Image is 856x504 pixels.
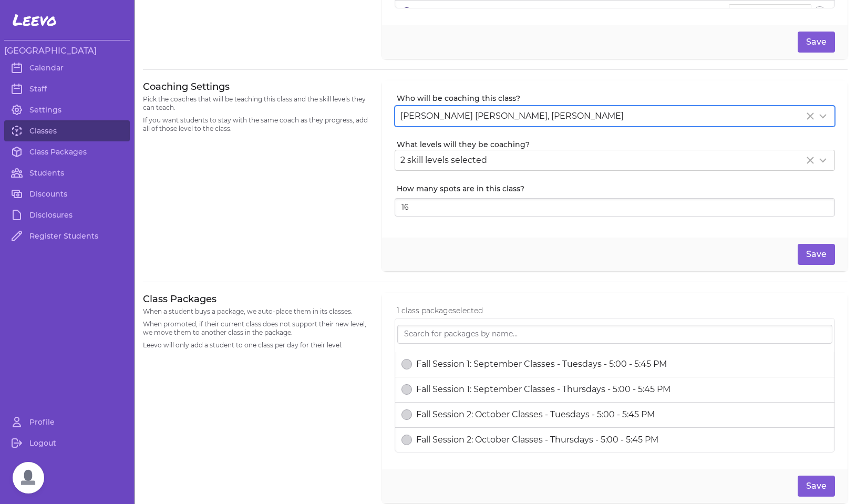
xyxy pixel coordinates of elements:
input: Leave blank for unlimited spots [395,198,835,217]
span: Leevo [13,11,57,29]
a: Logout [4,433,130,454]
a: Calendar [4,57,130,78]
input: Search for packages by name... [397,325,832,344]
h3: Class Packages [143,293,369,305]
p: When a student buys a package, we auto-place them in its classes. [143,307,369,316]
label: How many spots are in this class? [397,183,835,194]
button: select date [401,435,412,445]
input: 5:00 PM [735,7,796,18]
button: select date [401,7,412,18]
h3: Coaching Settings [143,80,369,93]
p: [DATE] [414,6,442,19]
button: Clear Selected [804,154,817,167]
a: Register Students [4,225,130,246]
span: [PERSON_NAME] [PERSON_NAME], [PERSON_NAME] [400,111,624,121]
a: Class Packages [4,141,130,162]
p: Leevo will only add a student to one class per day for their level. [143,341,369,349]
p: Fall Session 2: October Classes - Thursdays - 5:00 - 5:45 PM [416,434,658,446]
p: Fall Session 2: October Classes - Tuesdays - 5:00 - 5:45 PM [416,408,655,421]
button: Save [798,32,835,53]
button: Save [798,244,835,265]
label: Who will be coaching this class? [397,93,835,104]
a: Profile [4,412,130,433]
a: Discounts [4,183,130,204]
button: select date [401,359,412,369]
p: If you want students to stay with the same coach as they progress, add all of those level to the ... [143,116,369,133]
button: select date [401,384,412,395]
p: Pick the coaches that will be teaching this class and the skill levels they can teach. [143,95,369,112]
button: select date [401,409,412,420]
p: Fall Session 1: September Classes - Tuesdays - 5:00 - 5:45 PM [416,358,667,371]
p: 1 class package selected [397,305,835,316]
label: What levels will they be coaching? [397,139,835,150]
button: Save [798,476,835,497]
span: 2 skill levels selected [400,155,487,165]
h3: [GEOGRAPHIC_DATA] [4,45,130,57]
a: Classes [4,120,130,141]
a: Settings [4,99,130,120]
div: Open chat [13,462,44,493]
a: Students [4,162,130,183]
p: When promoted, if their current class does not support their new level, we move them to another c... [143,320,369,337]
a: Disclosures [4,204,130,225]
p: Fall Session 1: September Classes - Thursdays - 5:00 - 5:45 PM [416,383,671,396]
button: Clear Selected [804,110,817,122]
a: Staff [4,78,130,99]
